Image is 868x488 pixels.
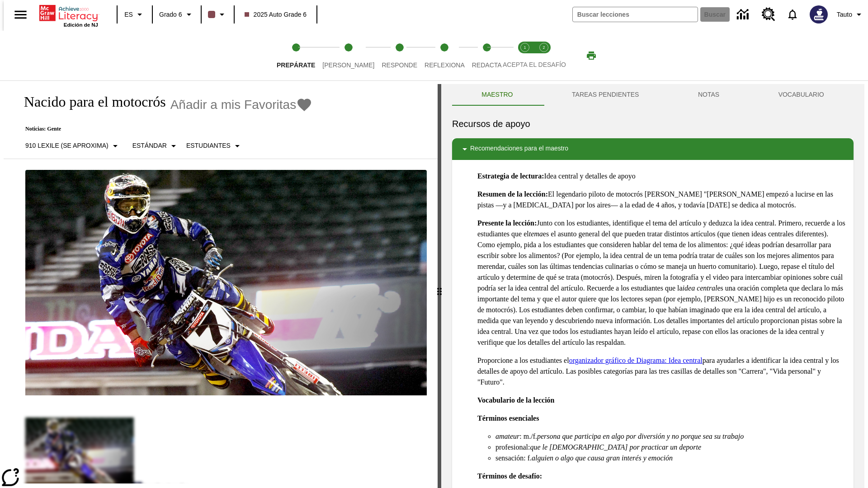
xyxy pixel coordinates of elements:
strong: Presente la lección: [477,219,537,227]
a: organizador gráfico de Diagrama: Idea central [569,357,703,364]
strong: Vocabulario de la lección [477,396,555,404]
button: Imprimir [577,47,606,64]
text: 2 [542,45,545,50]
strong: Términos de desafío: [477,472,542,480]
span: Reflexiona [425,61,465,69]
li: : m./f. [495,431,846,442]
span: Redacta [472,61,502,69]
p: Estudiantes [186,141,231,150]
a: Notificaciones [781,3,804,26]
button: Grado: Grado 6, Elige un grado [156,6,198,23]
p: Proporcione a los estudiantes el para ayudarles a identificar la idea central y los detalles de a... [477,355,846,388]
button: TAREAS PENDIENTES [542,84,669,106]
em: idea central [683,284,717,292]
h6: Recursos de apoyo [452,117,854,131]
button: El color de la clase es café oscuro. Cambiar el color de la clase. [204,6,231,23]
button: Redacta step 5 of 5 [465,31,509,80]
p: Recomendaciones para el maestro [470,144,568,155]
button: Abrir el menú lateral [7,1,34,28]
span: [PERSON_NAME] [322,61,374,69]
span: 2025 Auto Grade 6 [245,10,307,19]
span: ACEPTA EL DESAFÍO [503,61,566,68]
div: reading [4,84,438,483]
div: Recomendaciones para el maestro [452,138,854,160]
p: Junto con los estudiantes, identifique el tema del artículo y deduzca la idea central. Primero, r... [477,218,846,348]
span: Grado 6 [159,10,182,19]
button: Maestro [452,84,542,106]
span: Responde [382,61,417,69]
button: Acepta el desafío contesta step 2 of 2 [531,31,557,80]
button: VOCABULARIO [749,84,854,106]
em: persona que participa en algo por diversión y no porque sea su trabajo [537,432,744,440]
button: Añadir a mis Favoritas - Nacido para el motocrós [170,97,313,113]
span: Prepárate [277,61,315,69]
button: Prepárate step 1 of 5 [269,31,322,80]
em: que le [DEMOGRAPHIC_DATA] por practicar un deporte [530,443,701,451]
a: Centro de información [731,2,756,27]
li: profesional: [495,442,846,453]
button: Escoja un nuevo avatar [804,3,833,26]
strong: Términos esenciales [477,414,539,422]
em: amateur [495,432,519,440]
a: Centro de recursos, Se abrirá en una pestaña nueva. [756,2,781,27]
div: Pulsa la tecla de intro o la barra espaciadora y luego presiona las flechas de derecha e izquierd... [438,84,441,488]
strong: Resumen de la lección: [477,190,548,198]
button: NOTAS [669,84,749,106]
em: tema [529,230,543,238]
img: El corredor de motocrós James Stewart vuela por los aires en su motocicleta de montaña [25,170,427,396]
img: Avatar [810,5,828,23]
div: Portada [39,3,98,28]
button: Lee step 2 of 5 [315,31,382,80]
span: ES [124,10,133,19]
button: Acepta el desafío lee step 1 of 2 [512,31,538,80]
span: Tauto [837,10,852,19]
h1: Nacido para el motocrós [14,94,166,110]
p: 910 Lexile (Se aproxima) [25,141,108,150]
em: alguien o algo que causa gran interés y emoción [532,454,673,462]
p: Estándar [132,141,167,150]
p: Noticias: Gente [14,126,312,132]
button: Tipo de apoyo, Estándar [129,138,183,154]
button: Seleccionar estudiante [183,138,246,154]
div: Instructional Panel Tabs [452,84,854,106]
span: Edición de NJ [64,22,98,28]
p: Idea central y detalles de apoyo [477,171,846,182]
button: Lenguaje: ES, Selecciona un idioma [120,6,149,23]
button: Responde step 3 of 5 [374,31,425,80]
li: sensación: f. [495,453,846,464]
button: Reflexiona step 4 of 5 [417,31,472,80]
input: Buscar campo [573,7,698,22]
div: activity [441,84,864,488]
strong: Estrategia de lectura: [477,172,544,180]
p: El legendario piloto de motocrós [PERSON_NAME] "[PERSON_NAME] empezó a lucirse en las pistas —y a... [477,189,846,211]
span: Añadir a mis Favoritas [170,98,297,112]
button: Perfil/Configuración [833,6,868,23]
text: 1 [524,45,526,50]
button: Seleccione Lexile, 910 Lexile (Se aproxima) [22,138,124,154]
